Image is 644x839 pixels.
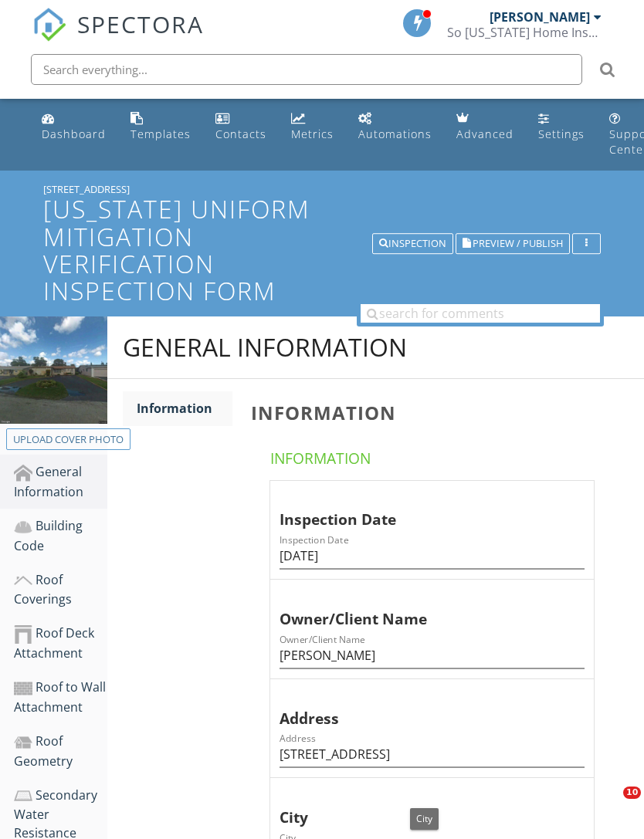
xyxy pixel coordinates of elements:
h3: Information [251,402,619,423]
div: Settings [538,127,585,141]
a: Automations (Basic) [352,105,438,149]
div: Inspection [379,239,446,249]
div: Building Code [14,516,107,555]
div: Contacts [215,127,266,141]
div: Inspection Date [280,487,569,532]
div: Templates [130,127,191,141]
a: Inspection [372,235,453,249]
span: SPECTORA [77,8,204,40]
span: Preview / Publish [473,239,563,249]
div: Address [280,685,569,730]
div: General Information [123,332,407,363]
a: Advanced [450,105,520,149]
a: Contacts [209,105,273,149]
button: Preview / Publish [456,233,570,255]
div: Roof to Wall Attachment [14,678,107,716]
div: Upload cover photo [13,432,124,448]
div: Roof Deck Attachment [14,624,107,662]
div: Roof Coverings [14,570,107,609]
div: Roof Geometry [14,732,107,770]
div: So Florida Home Inspections LLC [447,25,602,40]
div: [PERSON_NAME] [490,9,590,25]
a: Dashboard [36,105,112,149]
a: Templates [124,105,197,149]
a: Preview / Publish [456,235,570,249]
div: Dashboard [42,127,106,141]
button: Inspection [372,233,453,255]
a: SPECTORA [32,21,204,53]
div: General Information [14,462,107,501]
div: Metrics [291,127,334,141]
img: The Best Home Inspection Software - Spectora [32,8,66,42]
div: Information [137,399,232,418]
input: Owner/Client Name [280,643,585,668]
input: Search everything... [31,54,582,85]
span: 10 [623,787,641,799]
div: Advanced [456,127,514,141]
a: Metrics [285,105,340,149]
input: search for comments [361,304,600,323]
div: Automations [358,127,432,141]
h4: Information [270,442,600,469]
iframe: Intercom live chat [591,787,629,824]
h1: [US_STATE] Uniform Mitigation Verification Inspection Form [43,195,601,304]
div: City [280,784,569,829]
input: Address [280,742,585,767]
a: Settings [532,105,591,149]
input: Inspection Date [280,543,585,569]
button: Upload cover photo [6,428,130,450]
div: [STREET_ADDRESS] [43,183,601,195]
div: Owner/Client Name [280,586,569,631]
